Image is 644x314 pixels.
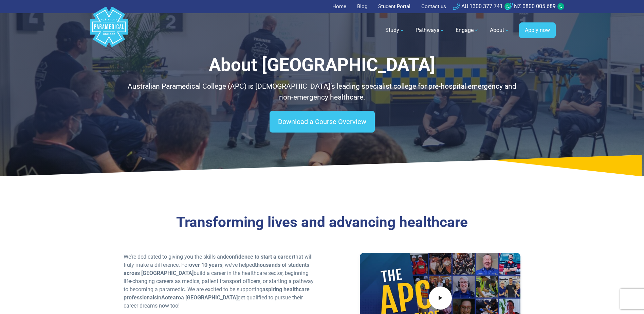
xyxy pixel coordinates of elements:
[124,81,521,103] p: Australian Paramedical College (APC) is [DEMOGRAPHIC_DATA]’s leading specialist college for pre-h...
[124,54,521,76] h1: About [GEOGRAPHIC_DATA]
[189,262,222,268] strong: over 10 years
[519,22,556,38] a: Apply now
[486,21,514,40] a: About
[89,13,129,48] a: Australian Paramedical College
[505,3,556,10] a: NZ 0800 005 689
[124,253,318,310] p: We’re dedicated to giving you the skills and that will truly make a difference. For , we’ve helpe...
[411,21,449,40] a: Pathways
[452,21,483,40] a: Engage
[161,294,238,301] strong: Aotearoa [GEOGRAPHIC_DATA]
[381,21,409,40] a: Study
[226,254,294,260] strong: confidence to start a career
[453,3,503,10] a: AU 1300 377 741
[270,111,375,133] a: Download a Course Overview
[124,214,521,231] h3: Transforming lives and advancing healthcare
